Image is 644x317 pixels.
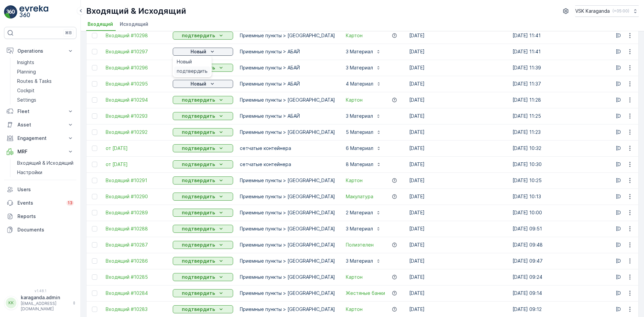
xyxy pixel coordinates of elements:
p: 8 Материал [346,161,373,168]
p: MRF [17,148,63,155]
a: Входящий #10288 [106,225,166,232]
a: Входящий #10283 [106,306,166,313]
div: Toggle Row Selected [92,194,97,199]
td: [DATE] 09:24 [509,269,612,285]
a: Входящий #10292 [106,129,166,136]
a: Входящий #10298 [106,32,166,39]
p: подтвердить [182,306,215,313]
span: от [DATE] [106,145,166,152]
button: подтвердить [173,112,233,120]
td: [DATE] 11:23 [509,124,612,140]
span: Исходящий [120,21,148,28]
td: [DATE] 10:25 [509,172,612,189]
td: [DATE] [406,108,509,124]
img: logo_light-DOdMpM7g.png [19,5,48,19]
td: сетчатыe контейнера [236,140,338,156]
button: 6 Материал [342,143,385,154]
p: 3 Материал [346,64,373,71]
a: Картон [346,97,363,103]
p: Routes & Tasks [17,78,52,85]
p: подтвердить [182,129,215,136]
td: [DATE] 10:13 [509,189,612,205]
td: [DATE] 10:30 [509,156,612,172]
button: подтвердить [173,289,233,297]
a: Входящий #10289 [106,209,166,216]
a: Users [4,183,76,196]
div: Toggle Row Selected [92,97,97,103]
span: от [DATE] [106,161,166,168]
ul: Новый [173,56,212,77]
button: VSK Karaganda(+05:00) [575,5,639,17]
span: Входящий #10284 [106,290,166,297]
div: Toggle Row Selected [92,49,97,54]
a: Events13 [4,196,76,210]
a: Входящий #10297 [106,48,166,55]
button: 3 Материал [342,111,385,121]
p: подтвердить [182,161,215,168]
div: KK [6,298,16,308]
a: Макулатура [346,193,373,200]
button: подтвердить [173,257,233,265]
p: 3 Материал [346,225,373,232]
td: [DATE] [406,44,509,60]
button: 2 Материал [342,207,385,218]
td: [DATE] [406,60,509,76]
p: Входящий & Исходящий [17,160,73,166]
div: Toggle Row Selected [92,307,97,312]
div: Toggle Row Selected [92,242,97,248]
span: Входящий #10293 [106,113,166,119]
p: подтвердить [182,145,215,152]
p: Users [17,186,74,193]
img: logo [4,5,17,19]
p: подтвердить [182,32,215,39]
span: Картон [346,177,363,184]
p: Asset [17,121,63,128]
td: [DATE] [406,205,509,221]
p: Fleet [17,108,63,115]
button: 4 Материал [342,78,385,89]
div: Toggle Row Selected [92,113,97,119]
button: 3 Материал [342,62,385,73]
a: Входящий #10296 [106,64,166,71]
td: [DATE] 09:51 [509,221,612,237]
td: [DATE] [406,124,509,140]
p: 3 Материал [346,258,373,264]
p: 3 Материал [346,48,373,55]
td: [DATE] 10:00 [509,205,612,221]
p: подтвердить [182,177,215,184]
span: Входящий #10294 [106,97,166,103]
p: Settings [17,97,36,103]
button: подтвердить [173,176,233,184]
p: Входящий & Исходящий [86,6,186,16]
td: Приемные пункты > [GEOGRAPHIC_DATA] [236,172,338,189]
a: Настройки [14,168,76,177]
button: Новый [173,80,233,88]
div: Toggle Row Selected [92,65,97,70]
p: Cockpit [17,87,35,94]
span: v 1.48.1 [4,289,76,293]
td: Приемные пункты > АБАЙ [236,108,338,124]
div: Toggle Row Selected [92,258,97,264]
p: [EMAIL_ADDRESS][DOMAIN_NAME] [21,301,69,312]
a: Routes & Tasks [14,76,76,86]
button: подтвердить [173,209,233,217]
div: Toggle Row Selected [92,290,97,296]
td: Приемные пункты > [GEOGRAPHIC_DATA] [236,237,338,253]
td: Приемные пункты > [GEOGRAPHIC_DATA] [236,205,338,221]
div: Toggle Row Selected [92,210,97,215]
a: Входящий #10290 [106,193,166,200]
button: 3 Материал [342,223,385,234]
p: подтвердить [182,274,215,280]
span: Входящий #10285 [106,274,166,280]
td: [DATE] 11:39 [509,60,612,76]
p: подтвердить [182,290,215,297]
td: Приемные пункты > [GEOGRAPHIC_DATA] [236,285,338,301]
